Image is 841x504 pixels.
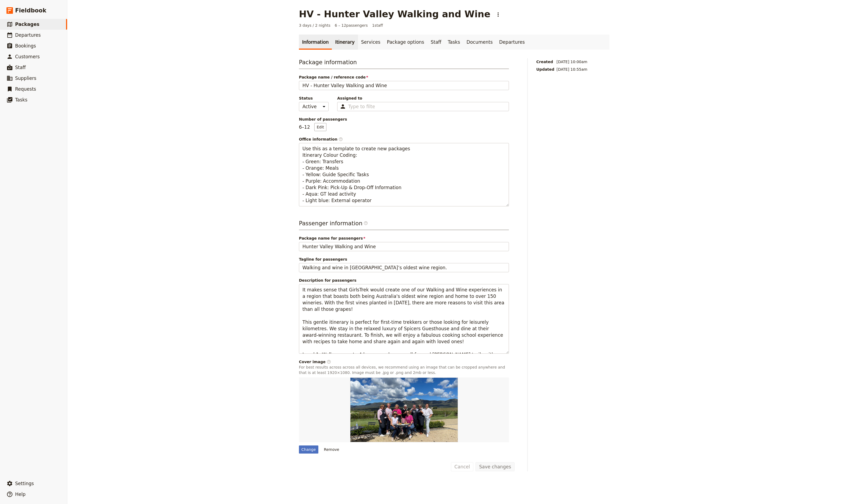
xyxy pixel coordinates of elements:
[364,221,368,227] span: ​
[444,35,463,50] a: Tasks
[299,365,509,375] p: For best results across across all devices, we recommend using an image that can be cropped anywh...
[299,23,330,28] span: 3 days / 2 nights
[299,137,509,142] span: Office information
[299,278,509,283] span: Description for passengers
[299,359,509,365] div: Cover image
[339,137,343,141] span: ​
[15,22,39,27] span: Packages
[384,35,427,50] a: Package options
[299,96,329,101] span: Status
[299,445,318,454] div: Change
[463,35,496,50] a: Documents
[15,43,36,49] span: Bookings
[557,59,587,64] span: [DATE] 10:00am
[364,221,368,225] span: ​
[299,117,509,122] span: Number of passengers
[15,32,41,38] span: Departures
[332,35,358,50] a: Itinerary
[15,481,34,486] span: Settings
[337,96,509,101] span: Assigned to
[299,236,509,241] span: Package name for passengers
[299,284,509,354] textarea: Description for passengers
[299,123,326,131] p: 6 – 12
[428,35,445,50] a: Staff
[335,23,368,28] span: 6 – 12 passengers
[314,123,326,131] button: Number of passengers6–12
[299,35,332,50] a: Information
[299,263,509,272] input: Tagline for passengers
[15,54,40,59] span: Customers
[322,445,342,454] button: Remove
[327,360,331,364] span: ​
[15,65,26,70] span: Staff
[299,9,490,19] h1: HV - Hunter Valley Walking and Wine
[475,462,515,471] button: Save changes
[299,219,509,230] h3: Passenger information
[299,58,509,69] h3: Package information
[348,103,375,110] input: Assigned to
[372,23,383,28] span: 1 staff
[299,74,509,80] span: Package name / reference code
[299,257,509,262] span: Tagline for passengers
[15,6,46,15] span: Fieldbook
[299,242,509,251] input: Package name for passengers
[15,76,36,81] span: Suppliers
[358,35,384,50] a: Services
[494,10,503,19] button: Actions
[15,97,27,103] span: Tasks
[350,377,458,442] img: https://d33jgr8dhgav85.cloudfront.net/65720455998748ca6b7d31aa/66bab4bf38cdd6c134e7c49d?Expires=1...
[451,462,474,471] button: Cancel
[536,67,554,72] span: Updated
[536,59,554,64] span: Created
[299,81,509,90] input: Package name / reference code
[299,143,509,206] textarea: Office information​
[496,35,528,50] a: Departures
[557,67,587,72] span: [DATE] 10:55am
[299,102,329,111] select: Status
[15,492,26,497] span: Help
[15,86,36,92] span: Requests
